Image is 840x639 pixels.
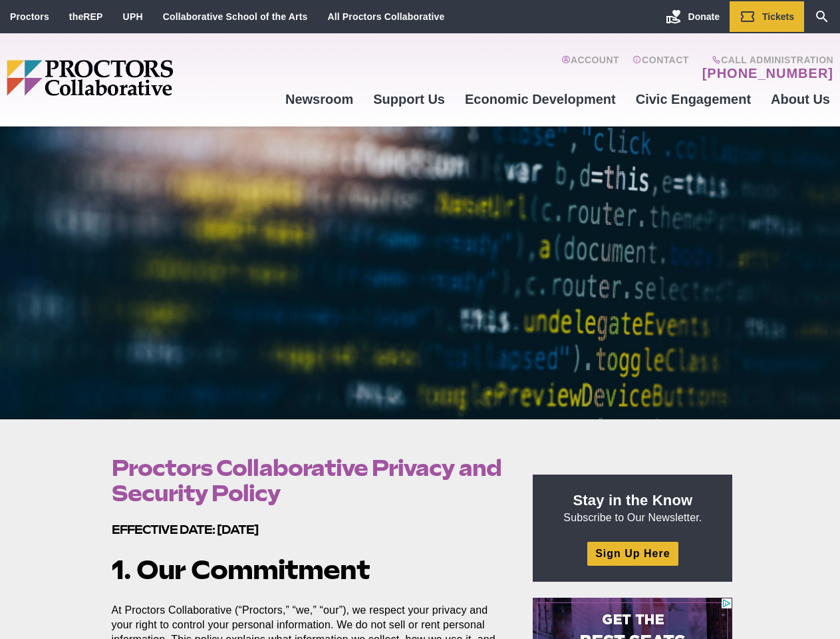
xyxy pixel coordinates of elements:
h1: Proctors Collaborative Privacy and Security Policy [112,455,503,506]
span: Donate [688,11,720,22]
a: Tickets [730,1,804,32]
span: Tickets [762,11,794,22]
a: Support Us [363,81,455,117]
a: Contact [632,55,689,81]
a: Civic Engagement [626,81,761,117]
strong: Stay in the Know [573,492,693,509]
a: UPH [123,11,143,22]
a: Search [804,1,840,32]
a: Newsroom [275,81,363,117]
a: theREP [69,11,103,22]
a: Proctors [10,11,49,22]
a: Sign Up Here [587,542,678,565]
a: Donate [656,1,730,32]
a: About Us [761,81,840,117]
img: Proctors logo [7,60,275,96]
h1: 1. Our Commitment [112,555,503,585]
p: Subscribe to Our Newsletter. [549,491,716,525]
a: All Proctors Collaborative [327,11,444,22]
a: Economic Development [455,81,626,117]
a: [PHONE_NUMBER] [702,65,833,81]
a: Account [561,55,619,81]
h3: Effective Date: [DATE] [112,522,503,537]
a: Collaborative School of the Arts [163,11,308,22]
span: Call Administration [698,55,833,65]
